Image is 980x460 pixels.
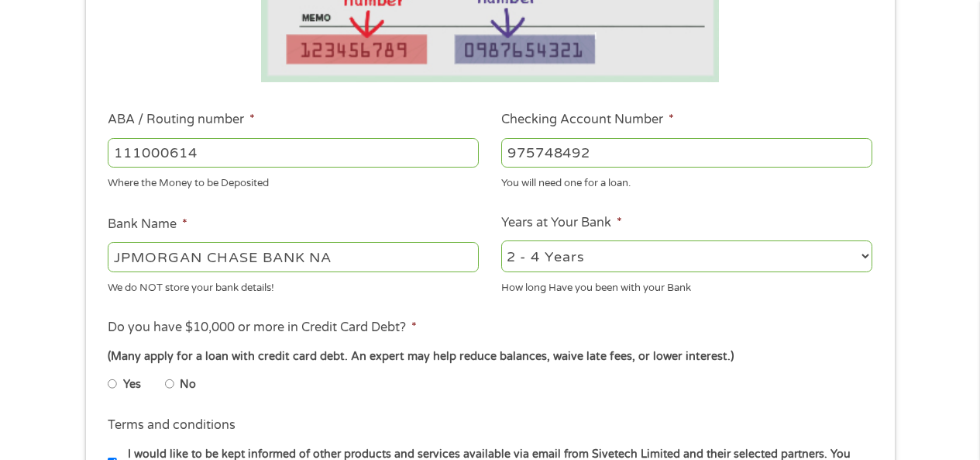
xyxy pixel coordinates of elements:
div: Where the Money to be Deposited [108,171,479,192]
label: No [180,376,196,393]
input: 263177916 [108,138,479,168]
label: Yes [123,376,141,393]
label: Bank Name [108,216,187,233]
div: We do NOT store your bank details! [108,275,479,296]
label: ABA / Routing number [108,112,255,128]
label: Do you have $10,000 or more in Credit Card Debt? [108,320,417,336]
label: Years at Your Bank [501,215,622,231]
label: Checking Account Number [501,112,674,128]
label: Terms and conditions [108,417,236,434]
input: 345634636 [501,138,872,168]
div: (Many apply for a loan with credit card debt. An expert may help reduce balances, waive late fees... [108,348,872,365]
div: How long Have you been with your Bank [501,275,872,296]
div: You will need one for a loan. [501,171,872,192]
